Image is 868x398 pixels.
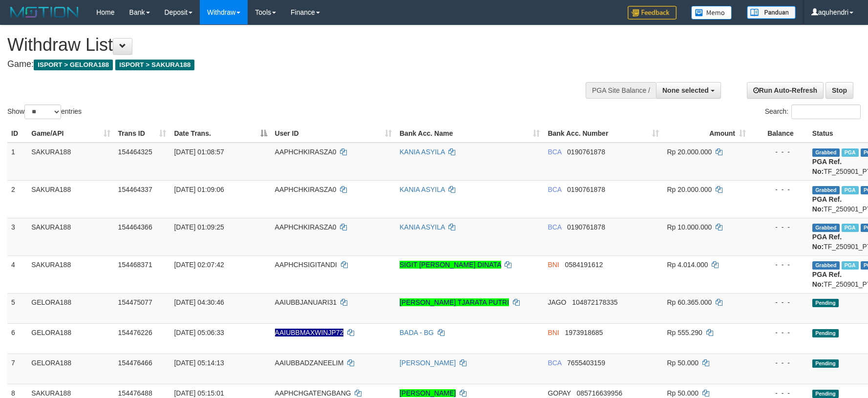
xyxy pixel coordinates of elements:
img: Feedback.jpg [628,6,677,20]
span: BCA [548,148,561,156]
span: [DATE] 01:09:06 [174,186,224,193]
label: Search: [765,105,861,119]
span: Marked by aquhendri [842,224,859,232]
div: - - - [754,358,804,368]
td: SAKURA188 [27,143,114,181]
span: Nama rekening ada tanda titik/strip, harap diedit [275,329,344,336]
span: Pending [812,299,839,307]
a: KANIA ASYILA [400,223,445,231]
a: [PERSON_NAME] [400,389,456,397]
th: Bank Acc. Name: activate to sort column ascending [396,125,544,143]
span: Copy 104872178335 to clipboard [572,298,617,306]
label: Show entries [7,105,82,119]
div: PGA Site Balance / [586,82,656,99]
div: - - - [754,185,804,194]
span: BCA [548,223,561,231]
td: 1 [7,143,27,181]
div: - - - [754,328,804,337]
td: 6 [7,323,27,354]
div: - - - [754,260,804,270]
span: Pending [812,329,839,337]
th: ID [7,125,27,143]
div: - - - [754,297,804,307]
a: KANIA ASYILA [400,186,445,193]
span: Pending [812,359,839,368]
span: 154476488 [118,389,152,397]
span: [DATE] 05:06:33 [174,329,224,336]
span: Rp 4.014.000 [667,261,708,269]
img: MOTION_logo.png [7,5,82,20]
th: Date Trans.: activate to sort column descending [170,125,271,143]
span: Rp 50.000 [667,359,699,367]
span: 154468371 [118,261,152,269]
b: PGA Ref. No: [812,158,842,175]
span: 154476466 [118,359,152,367]
span: BCA [548,186,561,193]
a: SIGIT [PERSON_NAME] DINATA [400,261,501,269]
span: AAPHCHKIRASZA0 [275,223,337,231]
h1: Withdraw List [7,35,569,55]
td: 2 [7,180,27,218]
span: Grabbed [812,224,840,232]
span: Pending [812,390,839,398]
span: AAIUBBJANUARI31 [275,298,337,306]
td: SAKURA188 [27,180,114,218]
td: 4 [7,255,27,293]
b: PGA Ref. No: [812,271,842,288]
div: - - - [754,147,804,157]
span: Rp 10.000.000 [667,223,712,231]
span: Grabbed [812,148,840,157]
img: panduan.png [747,6,796,19]
th: Amount: activate to sort column ascending [663,125,750,143]
span: [DATE] 05:15:01 [174,389,224,397]
span: AAPHCHKIRASZA0 [275,148,337,156]
span: Copy 0190761878 to clipboard [567,148,605,156]
span: Copy 0190761878 to clipboard [567,186,605,193]
span: Marked by aquhendri [842,261,859,270]
span: AAIUBBADZANEELIM [275,359,344,367]
span: ISPORT > SAKURA188 [115,60,194,70]
span: 154464325 [118,148,152,156]
div: - - - [754,388,804,398]
span: None selected [662,86,709,94]
span: Rp 20.000.000 [667,148,712,156]
td: GELORA188 [27,323,114,354]
span: Rp 60.365.000 [667,298,712,306]
b: PGA Ref. No: [812,233,842,251]
td: GELORA188 [27,293,114,323]
th: Balance [750,125,808,143]
th: Bank Acc. Number: activate to sort column ascending [544,125,663,143]
span: 154464366 [118,223,152,231]
span: Rp 50.000 [667,389,699,397]
span: Copy 085716639956 to clipboard [577,389,622,397]
span: [DATE] 01:09:25 [174,223,224,231]
span: Marked by aquhendri [842,186,859,194]
h4: Game: [7,60,569,69]
a: [PERSON_NAME] TJARATA PUTRI [400,298,509,306]
a: Run Auto-Refresh [747,82,824,99]
span: Grabbed [812,186,840,194]
span: AAPHCHGATENGBANG [275,389,351,397]
span: 154476226 [118,329,152,336]
span: Grabbed [812,261,840,270]
span: Copy 0190761878 to clipboard [567,223,605,231]
a: [PERSON_NAME] [400,359,456,367]
input: Search: [791,105,861,119]
td: 5 [7,293,27,323]
span: JAGO [548,298,566,306]
a: Stop [826,82,853,99]
th: Game/API: activate to sort column ascending [27,125,114,143]
select: Showentries [24,105,61,119]
span: [DATE] 05:14:13 [174,359,224,367]
td: 7 [7,354,27,384]
th: Trans ID: activate to sort column ascending [114,125,170,143]
span: Copy 7655403159 to clipboard [567,359,605,367]
span: GOPAY [548,389,571,397]
span: 154464337 [118,186,152,193]
b: PGA Ref. No: [812,195,842,213]
span: BNI [548,261,559,269]
td: 3 [7,218,27,255]
a: BADA - BG [400,329,434,336]
span: [DATE] 04:30:46 [174,298,224,306]
span: Copy 0584191612 to clipboard [565,261,603,269]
